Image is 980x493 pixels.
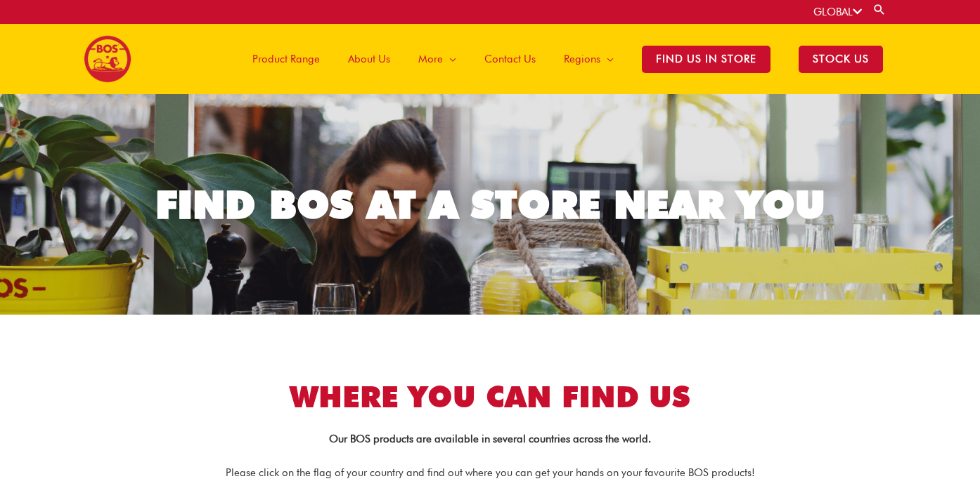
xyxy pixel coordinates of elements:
span: About Us [348,38,390,80]
a: GLOBAL [813,6,862,18]
p: Please click on the flag of your country and find out where you can get your hands on your favour... [96,464,884,482]
span: Product Range [252,38,320,80]
img: BOS logo finals-200px [84,35,131,83]
div: FIND BOS AT A STORE NEAR YOU [155,185,825,224]
a: Search button [872,3,886,16]
a: More [404,24,470,94]
a: STOCK US [785,24,897,94]
span: More [418,38,443,80]
span: Regions [564,38,600,80]
a: Find Us in Store [628,24,785,94]
a: Contact Us [470,24,550,94]
a: Product Range [238,24,334,94]
a: About Us [334,24,404,94]
span: Find Us in Store [642,46,771,73]
h2: Where you can find us [96,378,884,416]
a: Regions [550,24,628,94]
strong: Our BOS products are available in several countries across the world. [329,433,651,445]
span: Contact Us [484,38,536,80]
nav: Site Navigation [228,24,897,94]
span: STOCK US [799,46,883,73]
